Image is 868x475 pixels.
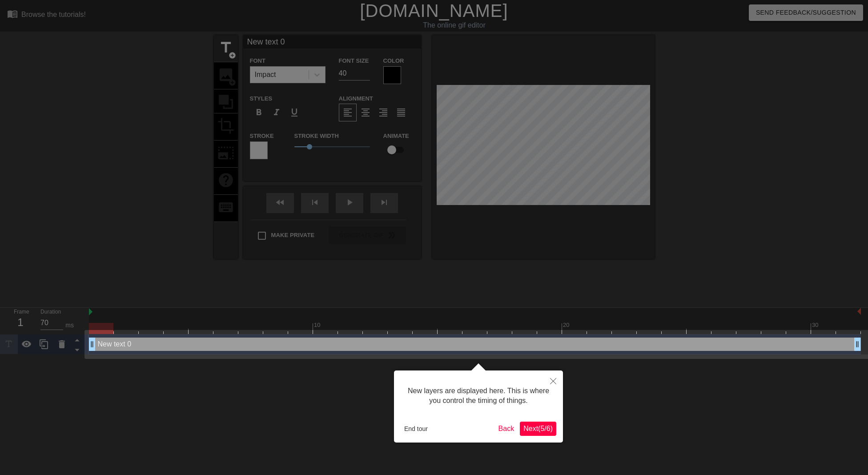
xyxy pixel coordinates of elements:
button: End tour [401,422,431,435]
button: Next [520,422,556,436]
div: New layers are displayed here. This is where you control the timing of things. [401,377,556,415]
button: Back [495,422,518,436]
span: Next ( 5 / 6 ) [523,425,553,432]
button: Close [543,370,563,391]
